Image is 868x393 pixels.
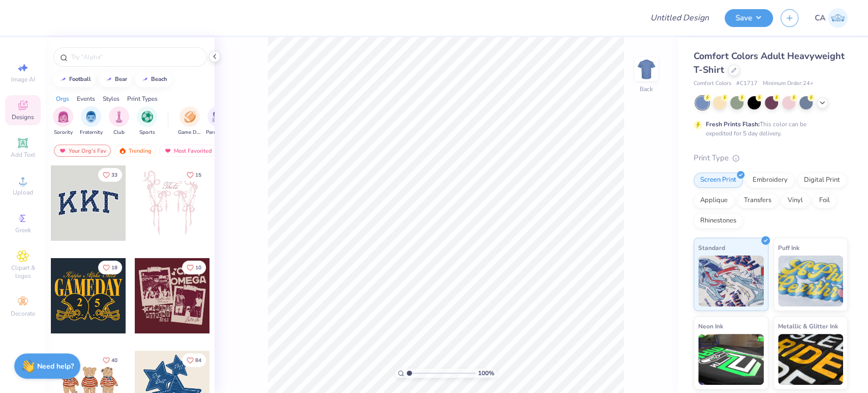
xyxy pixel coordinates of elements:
img: Standard [698,256,764,306]
span: Minimum Order: 24 + [763,79,814,88]
span: Sorority [54,129,73,136]
div: Print Types [127,94,158,103]
img: Puff Ink [778,256,844,306]
img: Game Day Image [184,111,196,123]
button: Like [98,261,122,274]
span: Comfort Colors [694,79,731,88]
button: filter button [137,106,157,136]
img: trend_line.gif [141,76,149,82]
span: Game Day [178,129,201,136]
div: football [69,76,91,82]
strong: Fresh Prints Flash: [706,120,760,128]
img: Parent's Weekend Image [212,111,224,123]
div: Digital Print [797,173,847,188]
span: Sports [139,129,155,136]
span: Image AI [11,75,35,83]
span: 10 [195,265,201,270]
strong: Need help? [37,361,74,371]
span: Fraternity [80,129,103,136]
button: Like [182,261,206,274]
div: Print Type [694,152,848,164]
img: Sports Image [141,111,153,123]
a: CA [815,8,848,28]
img: Fraternity Image [85,111,97,123]
div: Events [77,94,95,103]
div: Transfers [737,193,778,208]
button: filter button [53,106,73,136]
span: 40 [111,358,117,363]
span: Metallic & Glitter Ink [778,321,838,331]
img: Chollene Anne Aranda [828,8,848,28]
button: football [53,72,96,87]
span: Club [113,129,125,136]
button: Like [182,353,206,367]
span: Standard [698,242,725,253]
button: filter button [80,106,103,136]
img: Neon Ink [698,334,764,385]
div: Trending [114,145,156,157]
input: Try "Alpha" [70,52,200,62]
button: Save [725,9,773,27]
img: Back [636,59,656,79]
span: Puff Ink [778,242,799,253]
span: 100 % [478,369,494,378]
button: filter button [109,106,129,136]
div: Foil [813,193,836,208]
button: beach [135,72,172,87]
img: trend_line.gif [105,76,113,82]
span: Clipart & logos [5,264,41,280]
span: CA [815,12,825,24]
img: most_fav.gif [164,147,172,154]
span: Designs [12,113,34,121]
img: trend_line.gif [59,76,67,82]
div: Rhinestones [694,213,743,229]
img: Club Image [113,111,125,123]
div: filter for Club [109,106,129,136]
div: filter for Game Day [178,106,201,136]
div: Applique [694,193,734,208]
div: bear [115,76,127,82]
div: Your Org's Fav [54,145,111,157]
img: Sorority Image [57,111,69,123]
span: Parent's Weekend [206,129,229,136]
div: filter for Parent's Weekend [206,106,229,136]
span: 84 [195,358,201,363]
span: Add Text [11,151,35,159]
div: Embroidery [746,173,794,188]
img: most_fav.gif [58,147,67,154]
img: Metallic & Glitter Ink [778,334,844,385]
button: bear [99,72,132,87]
div: Back [640,85,653,94]
span: 18 [111,265,117,270]
button: filter button [206,106,229,136]
button: Like [182,168,206,182]
div: Orgs [56,94,69,103]
div: Vinyl [781,193,810,208]
span: Decorate [11,310,35,318]
div: filter for Fraternity [80,106,103,136]
div: filter for Sorority [53,106,73,136]
span: Greek [15,226,31,234]
button: Like [98,168,122,182]
div: Styles [103,94,119,103]
button: filter button [178,106,201,136]
span: 15 [195,173,201,178]
div: beach [151,76,167,82]
div: This color can be expedited for 5 day delivery. [706,120,831,138]
button: Like [98,353,122,367]
div: Most Favorited [159,145,217,157]
div: Screen Print [694,173,743,188]
span: Neon Ink [698,321,723,331]
img: trending.gif [118,147,127,154]
span: 33 [111,173,117,178]
span: Upload [13,188,33,196]
span: # C1717 [736,79,758,88]
input: Untitled Design [642,8,717,28]
span: Comfort Colors Adult Heavyweight T-Shirt [694,50,845,76]
div: filter for Sports [137,106,157,136]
